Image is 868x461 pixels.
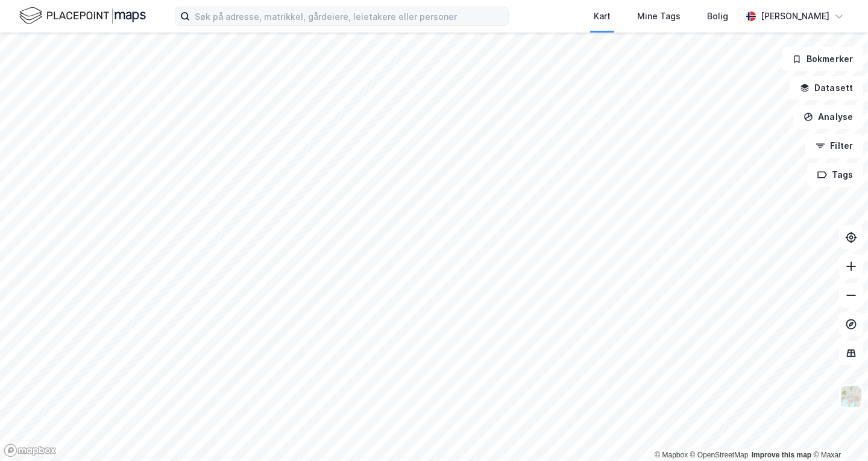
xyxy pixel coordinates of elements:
[793,105,863,129] button: Analyse
[782,47,863,71] button: Bokmerker
[19,5,146,27] img: logo.f888ab2527a4732fd821a326f86c7f29.svg
[707,9,728,24] div: Bolig
[808,403,868,461] iframe: Chat Widget
[790,76,863,100] button: Datasett
[805,134,863,158] button: Filter
[594,9,611,24] div: Kart
[840,385,863,408] img: Z
[190,7,508,25] input: Søk på adresse, matrikkel, gårdeiere, leietakere eller personer
[752,451,811,459] a: Improve this map
[807,163,863,187] button: Tags
[4,444,57,457] a: Mapbox homepage
[808,403,868,461] div: Kontrollprogram for chat
[761,9,829,24] div: [PERSON_NAME]
[690,451,749,459] a: OpenStreetMap
[637,9,681,24] div: Mine Tags
[655,451,688,459] a: Mapbox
